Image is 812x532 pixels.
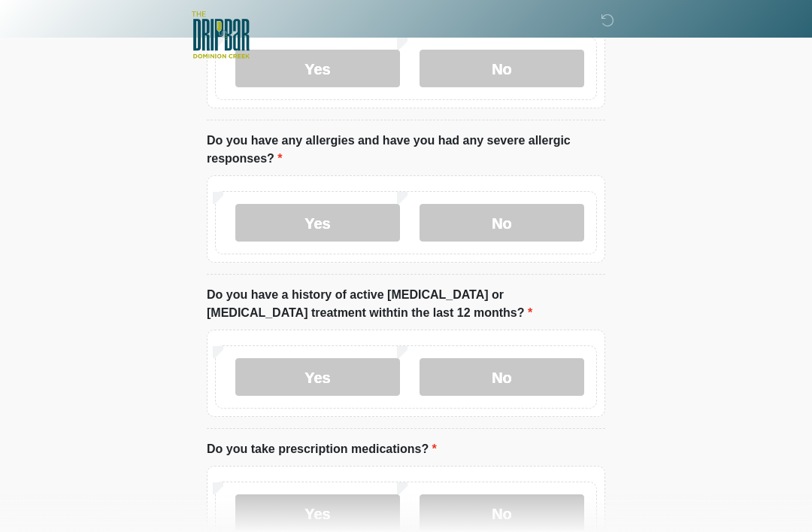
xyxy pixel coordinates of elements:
[235,204,400,242] label: Yes
[235,358,400,396] label: Yes
[420,358,584,396] label: No
[420,204,584,242] label: No
[192,11,250,61] img: The DRIPBaR - San Antonio Dominion Creek Logo
[207,286,605,322] label: Do you have a history of active [MEDICAL_DATA] or [MEDICAL_DATA] treatment withtin the last 12 mo...
[207,440,437,458] label: Do you take prescription medications?
[235,494,400,532] label: Yes
[207,132,605,168] label: Do you have any allergies and have you had any severe allergic responses?
[420,494,584,532] label: No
